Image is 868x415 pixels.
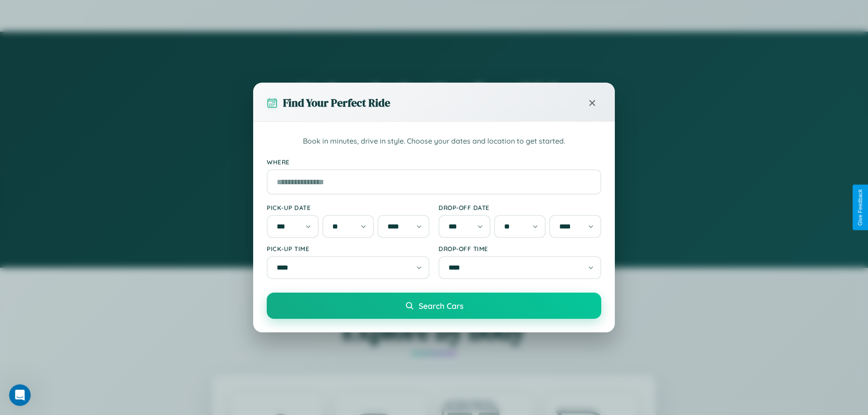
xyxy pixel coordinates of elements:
label: Pick-up Time [267,245,429,252]
span: Search Cars [419,301,463,311]
p: Book in minutes, drive in style. Choose your dates and location to get started. [267,135,601,147]
label: Drop-off Time [439,245,601,252]
label: Drop-off Date [439,204,601,211]
label: Where [267,158,601,166]
h3: Find Your Perfect Ride [283,95,390,110]
label: Pick-up Date [267,204,429,211]
button: Search Cars [267,293,601,319]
